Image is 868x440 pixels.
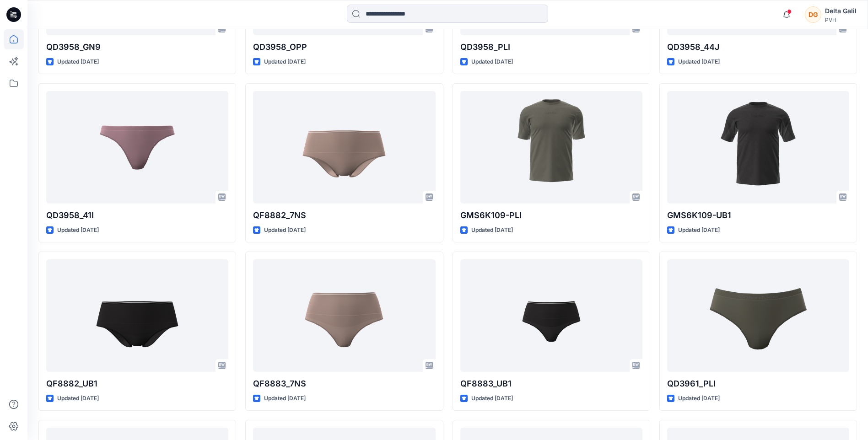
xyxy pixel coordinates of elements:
p: GMS6K109-PLI [460,209,642,222]
p: Updated [DATE] [471,57,513,67]
p: Updated [DATE] [678,225,720,235]
p: Updated [DATE] [678,57,720,67]
a: QF8882_7NS [253,91,435,203]
a: QD3961_PLI [667,259,849,371]
p: Updated [DATE] [471,225,513,235]
div: DG [805,6,821,23]
p: Updated [DATE] [57,394,99,403]
p: Updated [DATE] [57,225,99,235]
p: QF8882_7NS [253,209,435,222]
p: Updated [DATE] [471,394,513,403]
p: QD3958_GN9 [46,41,228,54]
p: Updated [DATE] [264,394,306,403]
p: QD3958_41I [46,209,228,222]
p: QD3961_PLI [667,377,849,390]
p: QD3958_PLI [460,41,642,54]
p: QD3958_OPP [253,41,435,54]
a: QF8883_7NS [253,259,435,371]
div: PVH [825,16,857,23]
p: Updated [DATE] [678,394,720,403]
a: QF8883_UB1 [460,259,642,371]
a: GMS6K109-PLI [460,91,642,203]
p: Updated [DATE] [264,225,306,235]
a: QF8882_UB1 [46,259,228,371]
p: Updated [DATE] [57,57,99,67]
p: QF8882_UB1 [46,377,228,390]
p: QF8883_7NS [253,377,435,390]
p: QF8883_UB1 [460,377,642,390]
p: Updated [DATE] [264,57,306,67]
p: GMS6K109-UB1 [667,209,849,222]
p: QD3958_44J [667,41,849,54]
div: Delta Galil [825,5,857,16]
a: GMS6K109-UB1 [667,91,849,203]
a: QD3958_41I [46,91,228,203]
